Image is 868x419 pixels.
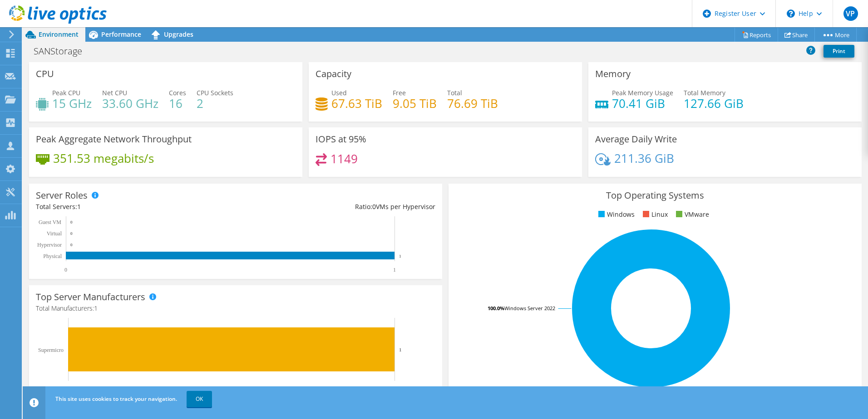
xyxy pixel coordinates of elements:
text: 1 [393,267,396,273]
div: Total Servers: [36,202,236,212]
h3: Server Roles [36,190,88,200]
h4: Total Manufacturers: [36,303,435,313]
h4: 127.66 GiB [684,98,744,108]
span: Upgrades [164,30,193,39]
span: Used [331,88,347,97]
tspan: Windows Server 2022 [504,305,555,312]
span: Total [447,88,462,97]
h4: 76.69 TiB [447,98,498,108]
a: Share [778,28,815,42]
h1: SANStorage [30,46,96,56]
a: Reports [735,28,778,42]
li: Linux [641,209,668,219]
li: VMware [674,209,709,219]
h3: Average Daily Write [595,134,677,144]
text: 0 [70,231,73,236]
text: 0 [70,243,73,247]
span: Net CPU [102,88,127,97]
span: Total Memory [684,88,725,97]
span: Free [393,88,406,97]
h3: Top Operating Systems [455,190,855,200]
h4: 1149 [330,154,358,164]
a: Print [824,45,854,58]
h4: 2 [197,98,233,108]
text: Supermicro [38,347,64,353]
h4: 67.63 TiB [331,98,382,108]
span: Environment [39,30,79,39]
h4: 16 [169,98,186,108]
text: Virtual [47,230,62,237]
span: 1 [77,202,81,211]
text: 1 [399,347,402,352]
text: Physical [43,253,62,259]
text: Hypervisor [37,242,62,248]
text: 1 [399,254,401,258]
svg: \n [787,10,795,18]
span: Peak CPU [52,88,80,97]
h3: Memory [595,69,631,79]
span: 0 [372,202,376,211]
span: 1 [94,304,98,312]
div: Ratio: VMs per Hypervisor [236,202,435,212]
h3: Peak Aggregate Network Throughput [36,134,192,144]
h4: 33.60 GHz [102,98,158,108]
li: Windows [596,209,635,219]
span: Performance [101,30,141,39]
span: CPU Sockets [197,88,233,97]
h4: 211.36 GiB [614,153,674,163]
span: Peak Memory Usage [612,88,673,97]
span: Cores [169,88,186,97]
text: 0 [64,267,67,273]
h3: Top Server Manufacturers [36,292,145,302]
text: Guest VM [39,219,61,225]
h4: 70.41 GiB [612,98,673,108]
span: This site uses cookies to track your navigation. [55,395,177,403]
h3: IOPS at 95% [316,134,366,144]
h3: Capacity [316,69,351,79]
a: More [814,28,857,42]
a: OK [187,391,212,407]
span: VP [843,6,858,21]
text: 0 [70,220,73,224]
h4: 15 GHz [52,98,92,108]
h3: CPU [36,69,54,79]
h4: 9.05 TiB [393,98,437,108]
tspan: 100.0% [488,305,504,312]
h4: 351.53 megabits/s [53,153,154,163]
